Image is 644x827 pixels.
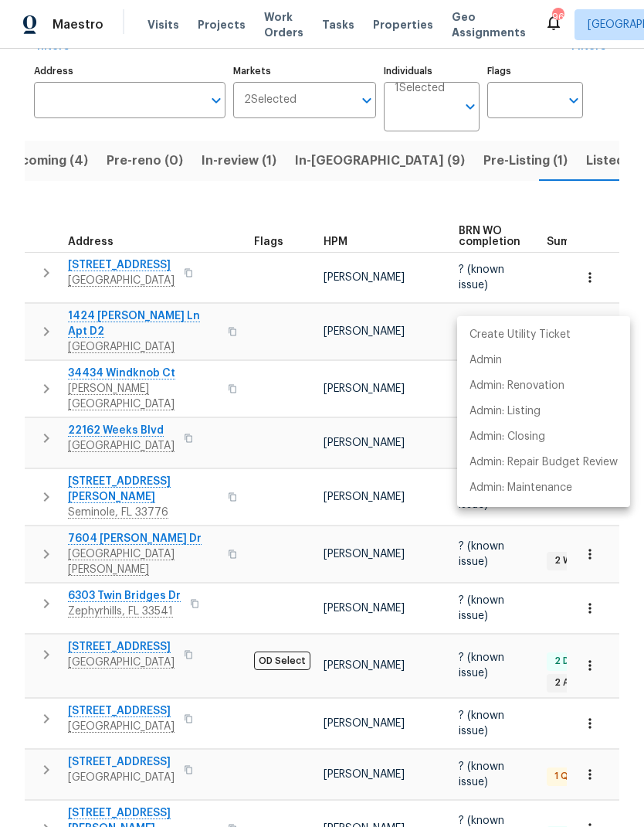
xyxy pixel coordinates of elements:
[469,454,618,471] p: Admin: Repair Budget Review
[469,378,564,394] p: Admin: Renovation
[469,429,545,445] p: Admin: Closing
[469,403,541,420] p: Admin: Listing
[469,352,502,369] p: Admin
[469,480,572,496] p: Admin: Maintenance
[469,327,571,343] p: Create Utility Ticket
